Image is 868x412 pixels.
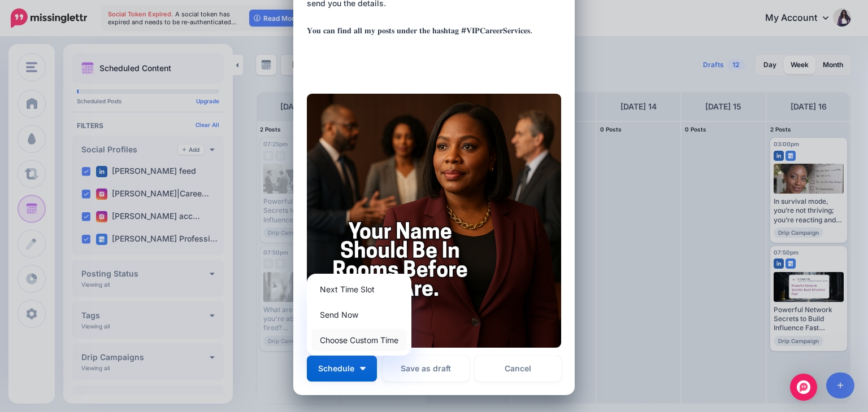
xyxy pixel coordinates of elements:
[307,356,377,382] button: Schedule
[311,278,407,300] a: Next Time Slot
[311,329,407,351] a: Choose Custom Time
[383,356,469,382] button: Save as draft
[360,367,366,370] img: arrow-down-white.png
[307,274,411,356] div: Schedule
[790,374,817,401] div: Open Intercom Messenger
[475,356,561,382] a: Cancel
[307,94,561,348] img: 2ACVS7V3BBRY2V872CX58VGD8JY5DP9R.png
[318,365,354,372] span: Schedule
[311,304,407,326] a: Send Now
